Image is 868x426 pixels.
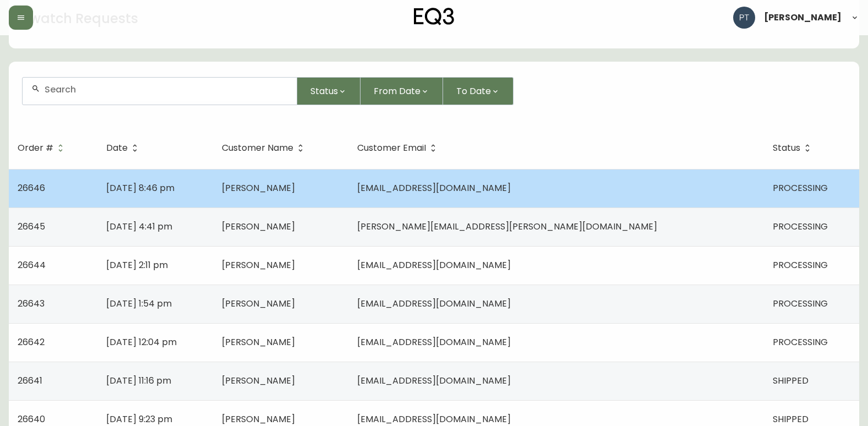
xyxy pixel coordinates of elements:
[106,145,128,151] span: Date
[357,374,511,387] span: [EMAIL_ADDRESS][DOMAIN_NAME]
[18,297,45,310] span: 26643
[18,143,68,153] span: Order #
[773,182,828,194] span: PROCESSING
[414,8,455,25] img: logo
[773,220,828,233] span: PROCESSING
[222,297,295,310] span: [PERSON_NAME]
[222,143,308,153] span: Customer Name
[106,143,142,153] span: Date
[456,84,491,98] span: To Date
[18,182,45,194] span: 26646
[357,145,426,151] span: Customer Email
[310,84,338,98] span: Status
[106,336,177,348] span: [DATE] 12:04 pm
[357,220,657,233] span: [PERSON_NAME][EMAIL_ADDRESS][PERSON_NAME][DOMAIN_NAME]
[357,297,511,310] span: [EMAIL_ADDRESS][DOMAIN_NAME]
[106,259,168,271] span: [DATE] 2:11 pm
[443,77,514,105] button: To Date
[773,297,828,310] span: PROCESSING
[357,413,511,425] span: [EMAIL_ADDRESS][DOMAIN_NAME]
[764,13,842,22] span: [PERSON_NAME]
[222,336,295,348] span: [PERSON_NAME]
[297,77,361,105] button: Status
[222,413,295,425] span: [PERSON_NAME]
[374,84,421,98] span: From Date
[773,374,809,387] span: SHIPPED
[773,336,828,348] span: PROCESSING
[773,145,800,151] span: Status
[18,259,46,271] span: 26644
[357,336,511,348] span: [EMAIL_ADDRESS][DOMAIN_NAME]
[222,145,293,151] span: Customer Name
[106,374,171,387] span: [DATE] 11:16 pm
[773,413,809,425] span: SHIPPED
[18,220,45,233] span: 26645
[106,297,172,310] span: [DATE] 1:54 pm
[773,143,815,153] span: Status
[361,77,443,105] button: From Date
[222,259,295,271] span: [PERSON_NAME]
[357,182,511,194] span: [EMAIL_ADDRESS][DOMAIN_NAME]
[106,182,174,194] span: [DATE] 8:46 pm
[733,7,755,29] img: 986dcd8e1aab7847125929f325458823
[18,374,42,387] span: 26641
[106,220,172,233] span: [DATE] 4:41 pm
[45,84,288,95] input: Search
[773,259,828,271] span: PROCESSING
[18,336,45,348] span: 26642
[357,259,511,271] span: [EMAIL_ADDRESS][DOMAIN_NAME]
[222,182,295,194] span: [PERSON_NAME]
[357,143,440,153] span: Customer Email
[222,374,295,387] span: [PERSON_NAME]
[18,145,53,151] span: Order #
[106,413,172,425] span: [DATE] 9:23 pm
[18,413,45,425] span: 26640
[222,220,295,233] span: [PERSON_NAME]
